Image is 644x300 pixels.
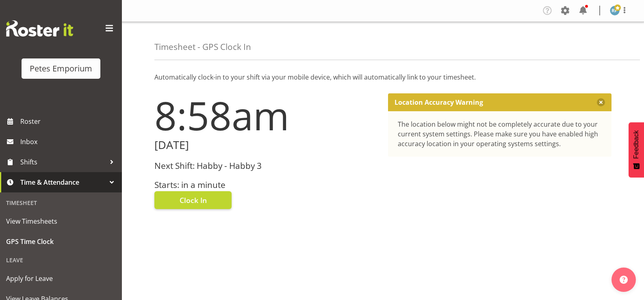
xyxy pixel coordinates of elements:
a: Apply for Leave [2,268,120,289]
div: Petes Emporium [30,63,92,75]
span: Clock In [180,195,207,205]
button: Feedback - Show survey [629,122,644,177]
img: Rosterit website logo [6,20,73,37]
h3: Starts: in a minute [154,180,378,190]
a: GPS Time Clock [2,231,120,252]
button: Clock In [154,191,232,209]
span: Apply for Leave [6,272,116,285]
p: Location Accuracy Warning [395,98,483,106]
h4: Timesheet - GPS Clock In [154,42,251,52]
span: Roster [20,115,118,127]
h3: Next Shift: Habby - Habby 3 [154,161,378,171]
h2: [DATE] [154,139,378,151]
img: help-xxl-2.png [620,276,628,284]
span: View Timesheets [6,215,116,227]
div: Leave [2,252,120,268]
span: Shifts [20,156,106,168]
span: Feedback [633,130,640,159]
button: Close message [597,98,605,106]
img: reina-puketapu721.jpg [610,6,620,15]
div: Timesheet [2,194,120,211]
span: Inbox [20,136,118,148]
h1: 8:58am [154,93,378,137]
a: View Timesheets [2,211,120,231]
span: Time & Attendance [20,176,106,188]
span: GPS Time Clock [6,235,116,248]
p: Automatically clock-in to your shift via your mobile device, which will automatically link to you... [154,72,611,82]
div: The location below might not be completely accurate due to your current system settings. Please m... [398,119,602,149]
